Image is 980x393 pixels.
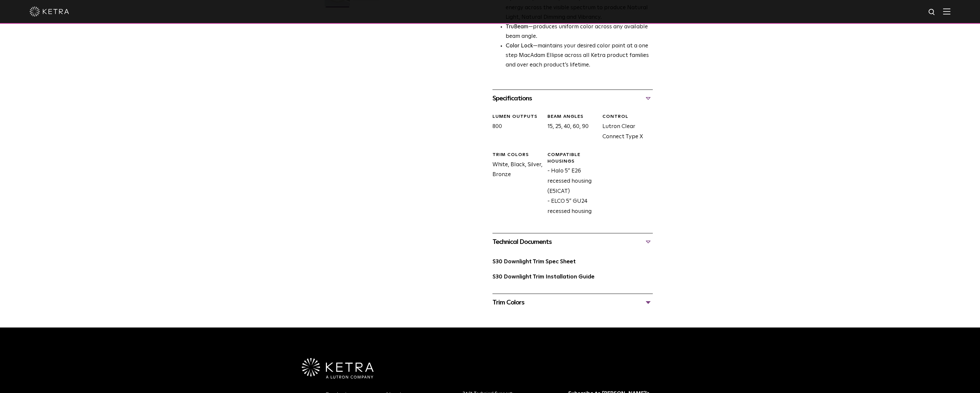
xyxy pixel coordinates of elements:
div: 800 [488,114,543,142]
a: S30 Downlight Trim Installation Guide [492,274,595,280]
div: Beam Angles [547,114,597,120]
a: S30 Downlight Trim Spec Sheet [492,259,576,265]
strong: Color Lock [506,43,533,49]
div: Compatible Housings [547,152,597,165]
div: Lutron Clear Connect Type X [597,114,652,142]
div: Technical Documents [492,237,653,247]
div: - Halo 5” E26 recessed housing (E5ICAT) - ELCO 5” GU24 recessed housing [543,152,597,217]
img: Ketra-aLutronCo_White_RGB [302,358,374,379]
div: Specifications [492,93,653,104]
div: LUMEN OUTPUTS [492,114,543,120]
div: White, Black, Silver, Bronze [488,152,543,217]
div: CONTROL [602,114,652,120]
strong: TruBeam [506,24,528,30]
div: 15, 25, 40, 60, 90 [543,114,597,142]
div: Trim Colors [492,297,653,308]
img: ketra-logo-2019-white [30,7,69,16]
img: Hamburger%20Nav.svg [943,8,950,14]
li: —produces uniform color across any available beam angle. [506,22,653,41]
li: —maintains your desired color point at a one step MacAdam Ellipse across all Ketra product famili... [506,41,653,70]
div: Trim Colors [492,152,543,158]
img: search icon [928,8,936,16]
